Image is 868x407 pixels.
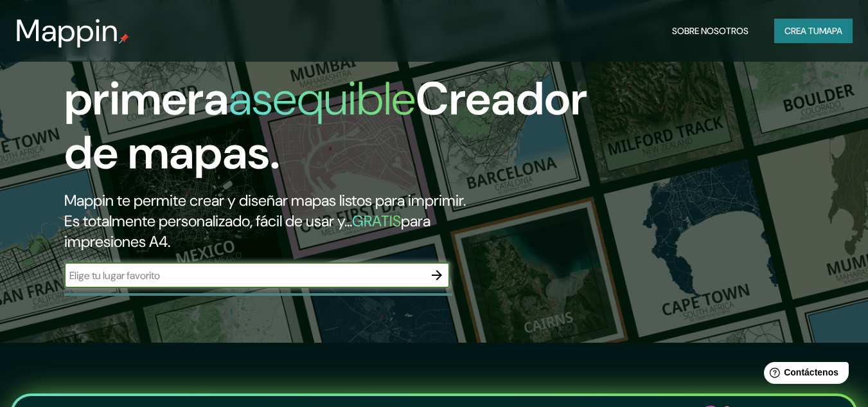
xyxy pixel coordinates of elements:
font: mapa [819,25,842,37]
font: asequible [229,69,416,129]
font: para impresiones A4. [64,211,430,251]
input: Elige tu lugar favorito [64,268,424,283]
button: Crea tumapa [774,19,853,43]
font: Mappin [15,10,119,51]
font: Mappin te permite crear y diseñar mapas listos para imprimir. [64,190,466,210]
font: Sobre nosotros [672,25,748,37]
font: GRATIS [352,211,401,231]
img: pin de mapeo [119,33,129,44]
iframe: Lanzador de widgets de ayuda [754,357,854,393]
font: Es totalmente personalizado, fácil de usar y... [64,211,352,231]
font: Crea tu [784,25,819,37]
button: Sobre nosotros [667,19,754,43]
font: Creador de mapas. [64,69,587,183]
font: La primera [64,15,229,129]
